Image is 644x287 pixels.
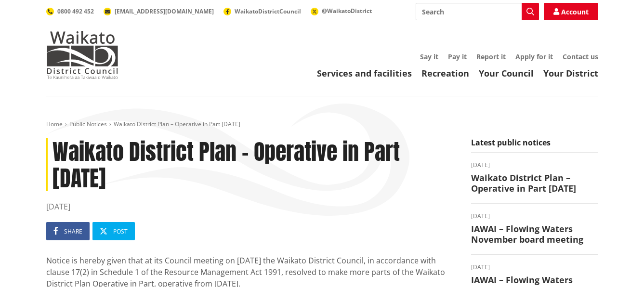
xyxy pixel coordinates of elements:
a: Report it [476,52,506,61]
a: [EMAIL_ADDRESS][DOMAIN_NAME] [104,7,214,15]
a: Pay it [448,52,467,61]
a: Your District [543,67,598,79]
input: Search input [416,3,539,20]
a: Contact us [563,52,598,61]
time: [DATE] [471,264,598,270]
img: Waikato District Council - Te Kaunihera aa Takiwaa o Waikato [46,31,118,79]
a: Services and facilities [317,67,412,79]
span: Post [113,227,128,235]
a: Say it [420,52,438,61]
h3: Waikato District Plan – Operative in Part [DATE] [471,173,598,194]
a: 0800 492 452 [46,7,94,15]
time: [DATE] [471,213,598,219]
h3: IAWAI – Flowing Waters November board meeting [471,224,598,245]
a: [DATE] IAWAI – Flowing Waters November board meeting [471,213,598,245]
a: Account [544,3,598,20]
span: Waikato District Plan – Operative in Part [DATE] [114,120,240,128]
time: [DATE] [471,162,598,168]
span: 0800 492 452 [57,7,94,15]
span: [EMAIL_ADDRESS][DOMAIN_NAME] [115,7,214,15]
nav: breadcrumb [46,120,598,129]
span: WaikatoDistrictCouncil [235,7,301,15]
a: Your Council [479,67,534,79]
span: Share [64,227,82,235]
time: [DATE] [46,201,457,212]
a: Post [92,222,135,240]
a: Home [46,120,63,128]
a: Public Notices [69,120,107,128]
a: Recreation [421,67,469,79]
a: [DATE] Waikato District Plan – Operative in Part [DATE] [471,162,598,194]
a: Share [46,222,90,240]
h1: Waikato District Plan – Operative in Part [DATE] [46,138,457,191]
span: @WaikatoDistrict [322,7,372,15]
a: @WaikatoDistrict [311,7,372,15]
a: Apply for it [515,52,553,61]
a: WaikatoDistrictCouncil [223,7,301,15]
h5: Latest public notices [471,138,598,153]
